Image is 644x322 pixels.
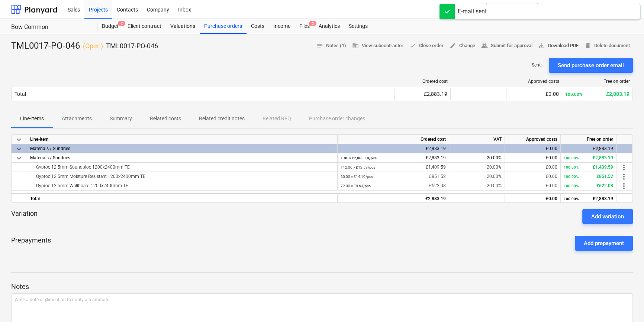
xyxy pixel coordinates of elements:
p: Line-items [20,115,44,123]
div: Ordered cost [338,135,449,144]
div: £2,883.19 [398,91,447,97]
p: ( Open ) [83,42,103,51]
span: more_vert [619,172,628,181]
iframe: Chat Widget [607,286,644,322]
div: £2,883.19 [564,144,613,153]
div: Ordered cost [398,79,448,84]
div: £851.52 [564,172,613,181]
a: Client contract [123,19,166,34]
div: 20.00% [449,172,505,181]
span: Notes (1) [316,42,346,50]
a: Income [269,19,295,34]
div: £622.08 [341,181,446,191]
div: Gyproc 12.5mm Wallboard 1200x2400mm TE [30,181,334,190]
p: Prepayments [11,236,51,251]
small: 72.00 × £8.64 / pcs [341,184,371,188]
a: Valuations [166,19,200,34]
button: Add variation [582,209,633,224]
span: Close order [409,42,444,50]
a: Budget2 [97,19,123,34]
div: Gyproc 12.5mm Soundbloc 1200x2400mm TE [30,163,334,172]
div: £0.00 [508,153,557,163]
div: £2,883.19 [564,153,613,163]
button: Download PDF [535,40,582,52]
button: Delete document [582,40,633,52]
div: £622.08 [564,181,613,191]
span: business [352,42,359,49]
div: £0.00 [508,163,557,172]
div: Free on order [561,135,616,144]
span: 2 [118,21,125,26]
span: Materials / Sundries [30,155,70,160]
div: £2,883.19 [341,144,446,153]
div: Add variation [591,212,624,221]
div: Bow Common [11,23,88,31]
div: £1,409.59 [341,163,446,172]
span: Download PDF [538,42,579,50]
small: 100.00% [564,175,579,179]
div: £0.00 [508,144,557,153]
div: Approved costs [509,79,559,84]
span: save_alt [538,42,545,49]
button: View subcontractor [349,40,406,52]
div: £0.00 [509,91,559,97]
span: 2 [309,21,316,26]
p: Sent : - [532,62,543,68]
div: Add prepayment [584,238,624,248]
div: Analytics [314,19,344,34]
div: £2,883.19 [341,194,446,204]
div: Line-item [27,135,338,144]
small: 100.00% [565,92,583,97]
span: people_alt [481,42,488,49]
small: 60.00 × £14.19 / pcs [341,175,373,179]
button: Send purchase order email [549,58,633,73]
div: 20.00% [449,181,505,191]
div: Free on order [565,79,630,84]
div: £0.00 [508,172,557,181]
span: Change [450,42,475,50]
p: Notes [11,282,633,291]
span: delete [585,42,591,49]
span: more_vert [619,182,628,191]
div: Budget [97,19,123,34]
span: keyboard_arrow_down [15,144,23,153]
span: edit [450,42,456,49]
div: £1,409.59 [564,163,613,172]
div: £2,883.19 [341,153,446,163]
span: keyboard_arrow_down [15,135,23,144]
button: Submit for approval [478,40,535,52]
span: keyboard_arrow_down [15,154,23,163]
div: Materials / Sundries [30,144,334,153]
button: Add prepayment [575,236,633,251]
small: 100.00% [564,165,579,169]
div: Gyproc 12.5mm Moisture Resistant 1200x2400mm TE [30,172,334,181]
div: Total [15,91,26,97]
p: Related credit notes [199,115,245,123]
button: Notes (1) [313,40,349,52]
a: Settings [344,19,372,34]
div: £2,883.19 [564,194,613,204]
span: notes [316,42,323,49]
div: TML0017-PO-046 [11,40,158,52]
small: 1.00 × £2,883.19 / pcs [341,156,377,160]
p: Variation [11,209,38,224]
div: Send purchase order email [558,61,624,70]
button: Close order [406,40,447,52]
div: £0.00 [508,194,557,204]
div: Total [27,193,338,203]
div: Files [295,19,314,34]
p: TML0017-PO-046 [106,42,158,51]
a: Purchase orders [200,19,247,34]
a: Costs [247,19,269,34]
div: Approved costs [505,135,561,144]
span: done [409,42,416,49]
span: more_vert [619,163,628,172]
small: 100.00% [564,197,579,201]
